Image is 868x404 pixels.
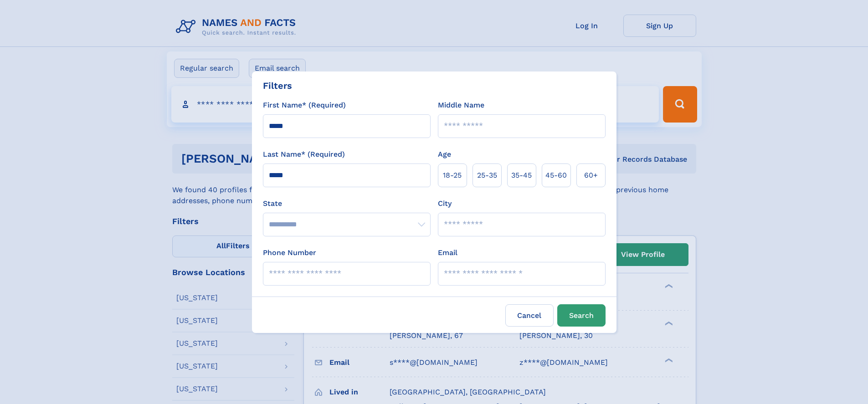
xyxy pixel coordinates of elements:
label: Last Name* (Required) [263,149,345,160]
span: 18‑25 [443,170,462,181]
button: Search [557,304,606,327]
label: Age [438,149,451,160]
label: Middle Name [438,100,484,111]
span: 45‑60 [545,170,567,181]
label: First Name* (Required) [263,100,346,111]
span: 60+ [584,170,598,181]
label: State [263,198,431,209]
div: Filters [263,79,292,92]
label: Email [438,247,457,258]
label: City [438,198,452,209]
label: Phone Number [263,247,316,258]
span: 35‑45 [511,170,532,181]
label: Cancel [505,304,554,327]
span: 25‑35 [477,170,497,181]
